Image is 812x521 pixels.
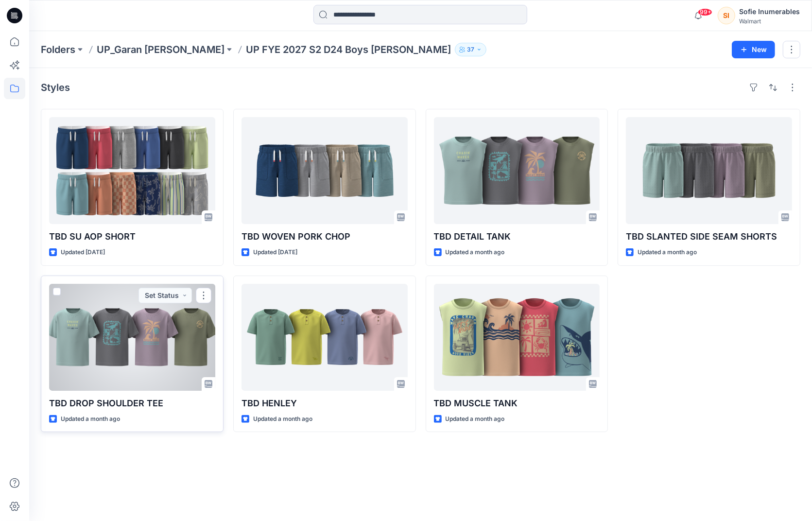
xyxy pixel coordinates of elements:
a: Folders [41,43,75,56]
button: New [732,41,775,58]
p: TBD MUSCLE TANK [434,397,600,410]
a: TBD DROP SHOULDER TEE [49,284,215,391]
div: Sofie Inumerables [739,6,800,17]
p: Updated [DATE] [61,247,105,258]
p: TBD DROP SHOULDER TEE [49,397,215,410]
p: Updated a month ago [446,247,505,258]
a: TBD SU AOP SHORT [49,117,215,224]
div: Walmart [739,17,800,25]
p: 37 [467,44,474,55]
a: TBD MUSCLE TANK [434,284,600,391]
p: TBD DETAIL TANK [434,230,600,243]
p: Updated [DATE] [253,247,297,258]
a: TBD SLANTED SIDE SEAM SHORTS [626,117,792,224]
p: TBD SU AOP SHORT [49,230,215,243]
p: TBD HENLEY [242,397,408,410]
span: 99+ [698,8,712,16]
div: SI [718,7,735,24]
p: TBD SLANTED SIDE SEAM SHORTS [626,230,792,243]
button: 37 [455,43,486,56]
p: Updated a month ago [61,414,120,424]
h4: Styles [41,82,70,93]
a: TBD DETAIL TANK [434,117,600,224]
p: Updated a month ago [253,414,312,424]
p: Updated a month ago [446,414,505,424]
p: UP FYE 2027 S2 D24 Boys [PERSON_NAME] [246,43,451,56]
a: TBD HENLEY [242,284,408,391]
a: TBD WOVEN PORK CHOP [242,117,408,224]
p: Updated a month ago [638,247,697,258]
a: UP_Garan [PERSON_NAME] [97,43,225,56]
p: TBD WOVEN PORK CHOP [242,230,408,243]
